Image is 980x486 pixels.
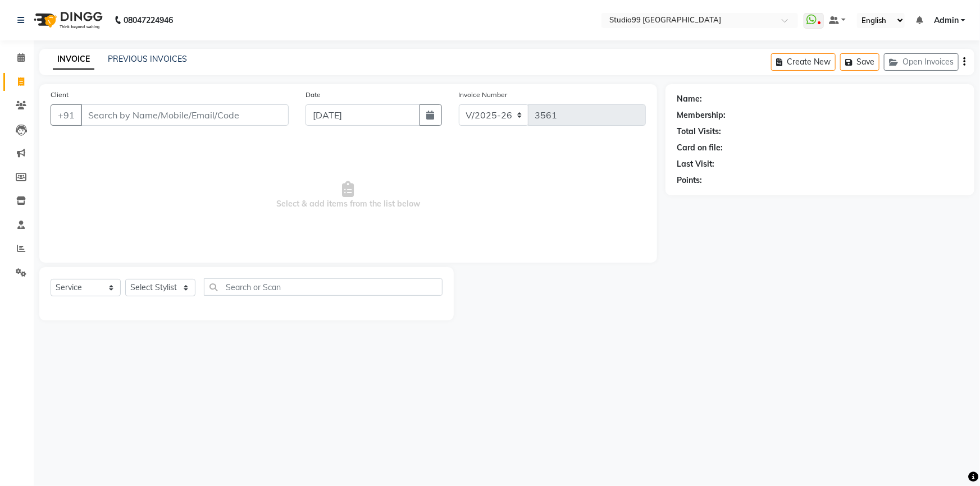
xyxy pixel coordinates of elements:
[677,158,714,170] div: Last Visit:
[884,53,959,71] button: Open Invoices
[204,278,443,296] input: Search or Scan
[677,93,702,105] div: Name:
[677,126,721,137] div: Total Visits:
[51,90,69,100] label: Client
[677,109,726,121] div: Membership:
[677,175,702,186] div: Points:
[81,104,289,126] input: Search by Name/Mobile/Email/Code
[53,49,94,70] a: INVOICE
[29,4,106,36] img: logo
[934,15,959,26] span: Admin
[51,139,646,251] span: Select & add items from the list below
[459,90,508,100] label: Invoice Number
[108,54,187,64] a: PREVIOUS INVOICES
[124,4,173,36] b: 08047224946
[840,53,879,71] button: Save
[771,53,836,71] button: Create New
[306,90,321,100] label: Date
[51,104,82,126] button: +91
[677,142,723,154] div: Card on file:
